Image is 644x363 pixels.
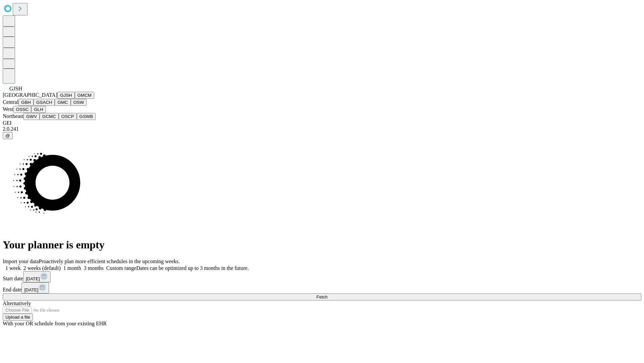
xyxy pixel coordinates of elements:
[5,133,10,138] span: @
[26,276,40,281] span: [DATE]
[23,271,51,282] button: [DATE]
[21,282,49,293] button: [DATE]
[3,113,23,119] span: Northeast
[3,92,57,98] span: [GEOGRAPHIC_DATA]
[3,293,641,300] button: Fetch
[23,265,61,271] span: 2 weeks (default)
[3,120,641,126] div: GEI
[5,265,21,271] span: 1 week
[23,113,40,120] button: GWV
[40,113,59,120] button: GCMC
[3,314,33,321] button: Upload a file
[3,99,18,105] span: Central
[3,258,39,264] span: Import your data
[63,265,81,271] span: 1 month
[3,106,13,112] span: West
[3,300,31,306] span: Alternatively
[57,92,75,99] button: GJSH
[39,258,180,264] span: Proactively plan more efficient schedules in the upcoming weeks.
[34,99,55,106] button: GSACH
[3,126,641,132] div: 2.0.241
[13,106,32,113] button: OSSC
[106,265,136,271] span: Custom range
[24,287,38,292] span: [DATE]
[136,265,249,271] span: Dates can be optimized up to 3 months in the future.
[71,99,87,106] button: OSW
[18,99,34,106] button: GBH
[77,113,96,120] button: GSWB
[55,99,70,106] button: GMC
[3,282,641,293] div: End date
[31,106,46,113] button: GLH
[3,239,641,251] h1: Your planner is empty
[9,86,22,91] span: GJSH
[59,113,77,120] button: OSCP
[3,132,13,139] button: @
[75,92,94,99] button: GMCM
[3,321,107,326] span: With your OR schedule from your existing EHR
[3,271,641,282] div: Start date
[84,265,104,271] span: 3 months
[316,294,327,299] span: Fetch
